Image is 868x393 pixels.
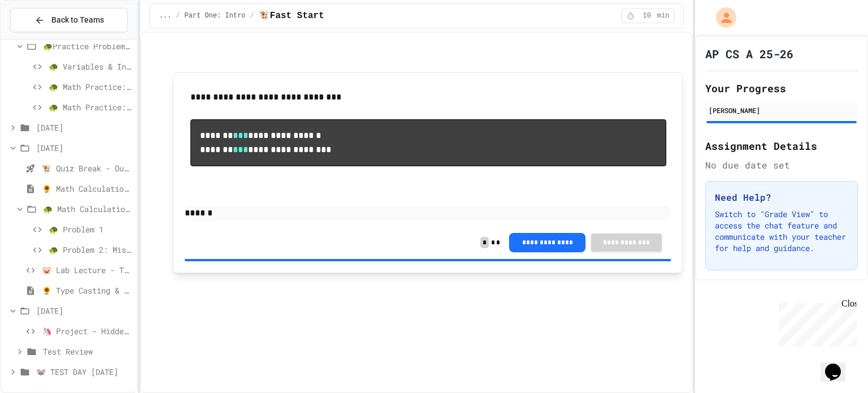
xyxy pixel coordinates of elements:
h2: Assignment Details [705,138,858,154]
div: My Account [704,5,739,31]
span: 🌻 Type Casting & Rounding Notes [42,284,132,296]
span: Test Review [43,346,132,357]
h2: Your Progress [705,80,858,96]
span: 🐢 Math Practice: Supply Counter [49,81,132,93]
span: 🐭 TEST DAY [DATE] [36,366,132,378]
span: 🐮 Quiz Break - Output Practice [42,162,132,174]
span: 🌻 Math Calculations Notes [42,183,132,195]
span: 10 [638,11,656,20]
button: Back to Teams [10,8,128,32]
span: 🐢Practice Problems (yes, all of them) [43,40,132,52]
iframe: chat widget [774,299,857,347]
span: 🐷 Lab Lecture - Type Casting & Rounding [42,264,132,276]
span: 🐢 Variables & Input Practice [49,61,132,72]
span: min [657,11,670,20]
iframe: chat widget [821,348,857,382]
p: Switch to "Grade View" to access the chat feature and communicate with your teacher for help and ... [715,209,848,254]
span: / [250,11,254,20]
span: 🐮Fast Start [259,9,324,23]
span: [DATE] [36,142,132,154]
span: 🐢 Problem 2: Mission Resource Calculator [49,244,132,256]
span: 🐢 Math Calculations Practice [43,203,132,215]
div: Chat with us now!Close [5,5,78,72]
span: Back to Teams [51,14,104,26]
span: 🐢 Math Practice: Mission Timer [49,101,132,113]
span: Part One: Intro [184,11,245,20]
span: [DATE] [36,305,132,317]
div: No due date set [705,158,858,172]
span: ... [159,11,171,20]
h1: AP CS A 25-26 [705,46,793,62]
span: / [176,11,180,20]
span: 🦄 Project - Hidden Figures: Launch Weight Calculator [42,325,132,337]
div: [PERSON_NAME] [709,105,854,115]
h3: Need Help? [715,191,848,204]
span: [DATE] [36,122,132,133]
span: 🐢 Problem 1 [49,223,132,235]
